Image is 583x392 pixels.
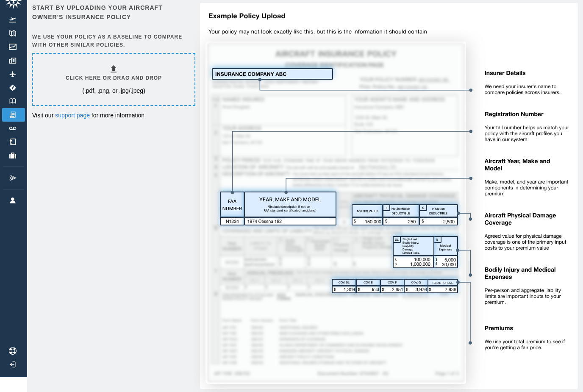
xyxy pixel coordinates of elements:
[32,3,194,22] h6: Start by uploading your aircraft owner's insurance policy
[32,33,194,49] h6: We use your policy as a baseline to compare with other similar policies.
[82,86,145,95] p: (.pdf, .png, or .jpg/.jpeg)
[66,74,162,82] h6: Click here or drag and drop
[55,112,90,119] a: support page
[32,111,194,120] p: Visit our for more information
